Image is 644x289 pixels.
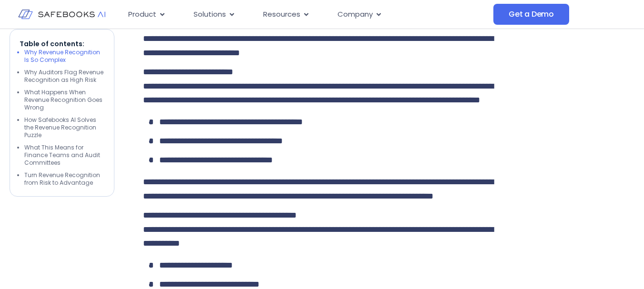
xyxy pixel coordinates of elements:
[24,144,104,167] li: What This Means for Finance Teams and Audit Committees
[263,9,300,20] span: Resources
[337,9,373,20] span: Company
[24,69,104,84] li: Why Auditors Flag Revenue Recognition as High Risk
[194,9,226,20] span: Solutions
[20,39,104,49] p: Table of contents:
[509,10,554,19] span: Get a Demo
[121,5,493,24] nav: Menu
[24,49,104,64] li: Why Revenue Recognition Is So Complex
[24,89,104,111] li: What Happens When Revenue Recognition Goes Wrong
[24,171,104,187] li: Turn Revenue Recognition from Risk to Advantage
[24,116,104,139] li: How Safebooks AI Solves the Revenue Recognition Puzzle
[128,9,156,20] span: Product
[121,5,493,24] div: Menu Toggle
[493,4,569,25] a: Get a Demo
